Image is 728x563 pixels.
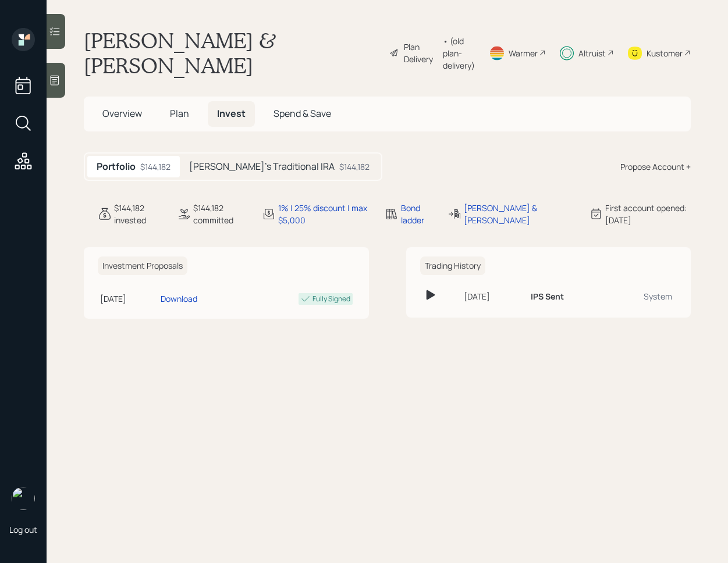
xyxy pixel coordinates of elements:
div: [DATE] [464,290,521,302]
div: Fully Signed [312,294,350,304]
div: Log out [9,524,37,535]
div: Plan Delivery [404,41,437,65]
div: [PERSON_NAME] & [PERSON_NAME] [464,202,575,226]
div: Warmer [509,47,538,59]
div: First account opened: [DATE] [605,202,691,226]
div: Propose Account + [620,161,691,173]
span: Overview [102,107,142,120]
h6: IPS Sent [531,292,564,302]
div: $144,182 committed [193,202,248,226]
h5: Portfolio [97,161,136,172]
div: $144,182 invested [114,202,163,226]
span: Spend & Save [274,107,331,120]
div: Altruist [578,47,606,59]
div: System [610,290,672,302]
div: • (old plan-delivery) [443,35,475,72]
h5: [PERSON_NAME]'s Traditional IRA [189,161,335,172]
h1: [PERSON_NAME] & [PERSON_NAME] [84,28,380,78]
div: Bond ladder [401,202,434,226]
div: Kustomer [647,47,683,59]
h6: Trading History [420,256,485,276]
h6: Investment Proposals [98,256,187,276]
div: $144,182 [140,161,171,173]
img: retirable_logo.png [12,487,35,510]
div: [DATE] [100,293,156,305]
span: Plan [170,107,189,120]
div: 1% | 25% discount | max $5,000 [278,202,371,226]
div: $144,182 [339,161,370,173]
div: Download [161,293,197,305]
span: Invest [217,107,246,120]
